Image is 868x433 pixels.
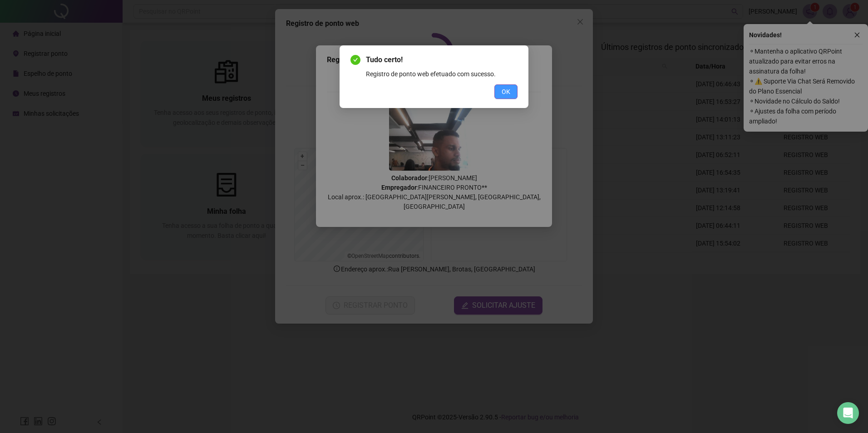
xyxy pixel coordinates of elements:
div: Open Intercom Messenger [837,402,859,424]
span: check-circle [350,55,360,65]
button: OK [494,84,518,99]
span: OK [502,87,510,97]
div: Registro de ponto web efetuado com sucesso. [366,69,518,79]
span: Tudo certo! [366,54,518,65]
